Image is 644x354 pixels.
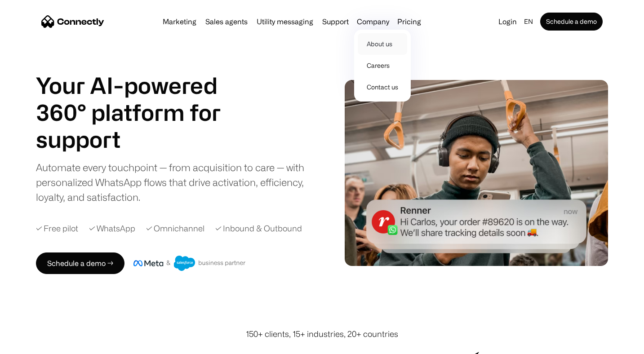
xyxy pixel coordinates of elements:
div: 150+ clients, 15+ industries, 20+ countries [246,328,398,340]
div: 2 of 4 [36,126,243,153]
a: Schedule a demo [540,13,603,31]
h1: support [36,126,243,153]
a: Careers [358,55,407,76]
div: carousel [36,126,243,153]
div: Company [357,15,389,28]
a: home [41,15,104,28]
ul: Language list [18,338,54,351]
div: en [524,15,533,28]
div: Automate every touchpoint — from acquisition to care — with personalized WhatsApp flows that driv... [36,160,319,204]
div: ✓ WhatsApp [89,222,135,235]
img: Meta and Salesforce business partner badge. [133,256,246,271]
div: ✓ Inbound & Outbound [215,222,302,235]
a: Login [495,15,520,28]
a: Schedule a demo → [36,252,124,274]
div: ✓ Free pilot [36,222,78,235]
a: Marketing [159,18,200,25]
a: Utility messaging [253,18,317,25]
div: ✓ Omnichannel [146,222,204,235]
a: Support [319,18,352,25]
a: Contact us [358,76,407,98]
a: Pricing [394,18,425,25]
nav: Company [354,28,411,102]
a: Sales agents [202,18,251,25]
div: en [520,15,538,28]
aside: Language selected: English [9,337,54,351]
h1: Your AI-powered 360° platform for [36,72,243,126]
a: About us [358,33,407,55]
div: Company [354,15,392,28]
